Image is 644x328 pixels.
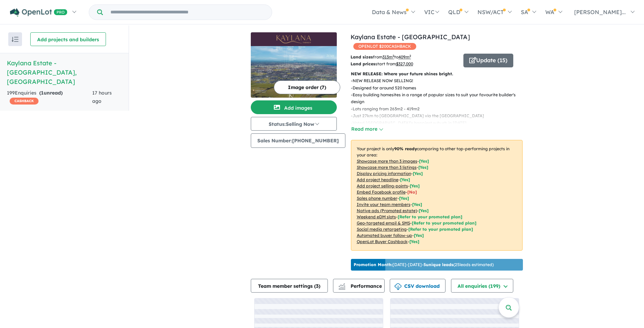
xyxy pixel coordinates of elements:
u: Native ads (Promoted estate) [357,208,417,213]
button: CSV download [390,279,446,293]
span: [ Yes ] [399,196,409,201]
u: Invite your team members [357,202,410,207]
input: Try estate name, suburb, builder or developer [104,5,270,20]
b: 5 unique leads [423,262,453,267]
sup: 2 [393,54,394,58]
span: [ Yes ] [418,165,428,170]
img: Kaylana Estate - Tarneit [251,46,337,98]
span: 1 [41,90,44,96]
p: start from [351,61,458,67]
u: 313 m [383,54,394,59]
button: Read more [351,125,383,133]
span: [Refer to your promoted plan] [398,214,462,219]
span: CASHBACK [10,98,39,105]
u: Add project headline [357,177,398,182]
p: [DATE] - [DATE] - ( 25 leads estimated) [354,262,494,268]
u: 409 m [398,54,411,59]
p: from [351,54,458,61]
span: [ Yes ] [419,158,429,164]
b: Promotion Month: [354,262,393,267]
h5: Kaylana Estate - [GEOGRAPHIC_DATA] , [GEOGRAPHIC_DATA] [7,58,122,86]
button: Add projects and builders [30,32,106,46]
img: Openlot PRO Logo White [10,8,67,17]
p: Your project is only comparing to other top-performing projects in your area: - - - - - - - - - -... [351,140,523,251]
p: NEW RELEASE: Where your future shines bright. [351,70,523,77]
span: Performance [340,283,382,289]
u: Sales phone number [357,196,397,201]
div: 199 Enquir ies [7,89,92,106]
b: Land prices [351,61,375,66]
p: - Easy building homesites in a range of popular sizes to suit your favourite builder's design [351,91,528,106]
button: Image order (7) [274,80,340,94]
span: [Yes] [409,239,419,244]
span: [ Yes ] [410,183,420,188]
a: Kaylana Estate - Tarneit LogoKaylana Estate - Tarneit [251,32,337,98]
span: OPENLOT $ 200 CASHBACK [353,43,416,50]
b: 90 % ready [394,146,417,151]
button: Add images [251,100,337,114]
p: - Lots ranging from 263m2 - 419m2 [351,106,528,112]
span: [Refer to your promoted plan] [408,227,473,232]
button: Team member settings (3) [251,279,328,293]
u: Geo-targeted email & SMS [357,220,410,226]
img: sort.svg [12,37,19,42]
p: - NEW RELEASE NOW SELLING! [351,77,528,84]
span: [Yes] [419,208,429,213]
u: Showcase more than 3 listings [357,165,417,170]
span: to [394,54,411,59]
span: [ Yes ] [400,177,410,182]
span: [ No ] [407,189,417,195]
a: Kaylana Estate - [GEOGRAPHIC_DATA] [351,33,470,41]
span: [Refer to your promoted plan] [412,220,476,226]
img: Kaylana Estate - Tarneit Logo [254,35,334,43]
span: [PERSON_NAME]... [574,9,626,15]
img: bar-chart.svg [339,285,345,290]
u: Social media retargeting [357,227,407,232]
span: [ Yes ] [412,202,422,207]
button: Status:Selling Now [251,117,337,131]
p: - Designed for around 520 homes [351,85,528,91]
span: [ Yes ] [413,171,423,176]
sup: 2 [409,54,411,58]
span: 3 [316,283,319,289]
u: Add project selling-points [357,183,408,188]
button: Update (15) [463,54,513,67]
u: OpenLot Buyer Cashback [357,239,408,244]
u: Embed Facebook profile [357,189,406,195]
button: Performance [333,279,385,293]
u: $ 327,000 [396,61,413,66]
img: download icon [395,283,401,290]
p: - Voted [GEOGRAPHIC_DATA]’s happiest suburb in [DATE] [351,120,528,127]
strong: ( unread) [39,90,63,96]
u: Automated buyer follow-up [357,233,412,238]
u: Weekend eDM slots [357,214,396,219]
p: - Just 27km to [GEOGRAPHIC_DATA] via the [GEOGRAPHIC_DATA] [351,112,528,119]
span: 17 hours ago [92,90,112,104]
u: Display pricing information [357,171,411,176]
button: Sales Number:[PHONE_NUMBER] [251,133,345,148]
b: Land sizes [351,54,373,59]
span: [Yes] [414,233,424,238]
button: All enquiries (199) [451,279,513,293]
u: Showcase more than 3 images [357,158,417,164]
img: line-chart.svg [339,283,345,287]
